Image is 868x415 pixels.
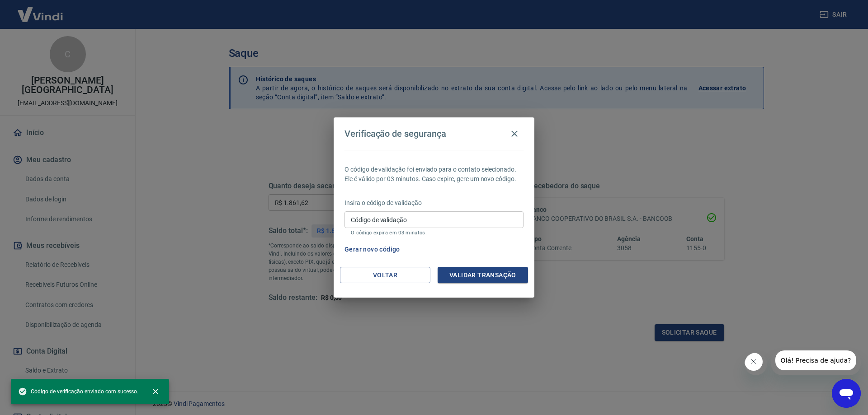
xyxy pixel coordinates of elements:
[745,353,767,375] iframe: Fechar mensagem
[18,387,138,396] span: Código de verificação enviado com sucesso.
[344,198,524,208] p: Insira o código de validação
[146,382,165,401] button: close
[438,267,528,284] button: Validar transação
[771,350,861,375] iframe: Mensagem da empresa
[341,241,404,258] button: Gerar novo código
[351,230,517,236] p: O código expira em 03 minutos.
[344,165,524,184] p: O código de validação foi enviado para o contato selecionado. Ele é válido por 03 minutos. Caso e...
[344,128,446,139] h4: Verificação de segurança
[832,379,861,408] iframe: Botão para abrir a janela de mensagens
[340,267,430,284] button: Voltar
